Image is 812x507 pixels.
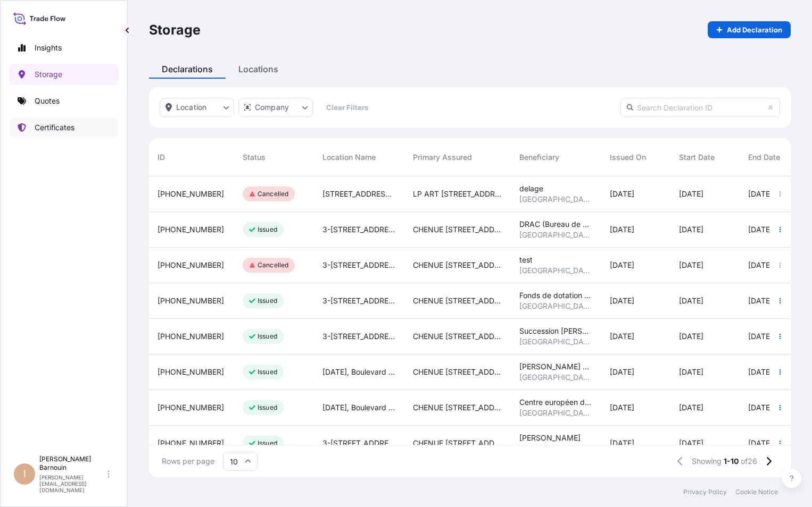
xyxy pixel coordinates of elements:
[748,189,773,199] span: [DATE]
[9,117,119,138] a: Certificates
[322,438,396,449] span: 3-[STREET_ADDRESS]
[519,255,533,265] span: test
[679,260,703,271] span: [DATE]
[610,189,634,199] span: [DATE]
[255,102,289,113] p: Company
[519,152,559,163] span: Beneficiary
[158,152,165,163] span: ID
[519,336,593,347] span: [GEOGRAPHIC_DATA]
[519,301,593,311] span: [GEOGRAPHIC_DATA]
[679,438,703,449] span: [DATE]
[748,367,773,377] span: [DATE]
[748,331,773,342] span: [DATE]
[322,224,396,235] span: 3-[STREET_ADDRESS]
[162,456,214,467] span: Rows per page
[735,488,778,496] a: Cookie Notice
[610,402,634,413] span: [DATE]
[748,152,780,163] span: End Date
[413,438,502,449] span: CHENUE [STREET_ADDRESS]
[326,102,368,113] p: Clear Filters
[243,152,266,163] span: Status
[258,261,288,269] p: Cancelled
[413,189,502,199] span: LP ART [STREET_ADDRESS]
[610,331,634,342] span: [DATE]
[158,438,224,449] span: [PHONE_NUMBER]
[322,152,376,163] span: Location Name
[23,469,26,479] span: I
[158,402,224,413] span: [PHONE_NUMBER]
[519,433,581,443] span: [PERSON_NAME]
[322,402,396,413] span: [DATE], Boulevard Ney
[679,189,703,199] span: [DATE]
[9,37,119,58] a: Insights
[258,403,277,412] p: Issued
[258,297,277,305] p: Issued
[679,367,703,377] span: [DATE]
[413,367,502,377] span: CHENUE [STREET_ADDRESS]
[748,224,773,235] span: [DATE]
[519,219,593,230] span: DRAC (Bureau de Louvois)
[322,367,396,377] span: [DATE], Boulevard Ney
[610,152,646,163] span: Issued On
[35,122,74,133] p: Certificates
[226,60,291,79] div: Locations
[258,368,277,376] p: Issued
[519,397,593,408] span: Centre européen de Musique - CEM
[519,290,593,301] span: Fonds de dotation [PERSON_NAME]
[322,189,396,199] span: [STREET_ADDRESS][PERSON_NAME][PERSON_NAME]
[519,372,593,383] span: [GEOGRAPHIC_DATA]
[35,96,60,106] p: Quotes
[519,443,593,454] span: [GEOGRAPHIC_DATA]
[317,99,377,116] button: Clear Filters
[413,224,502,235] span: CHENUE [STREET_ADDRESS]
[158,295,224,306] span: [PHONE_NUMBER]
[176,102,206,113] p: Location
[258,332,277,341] p: Issued
[683,488,727,496] a: Privacy Policy
[413,152,472,163] span: Primary Assured
[258,225,277,234] p: Issued
[679,295,703,306] span: [DATE]
[610,438,634,449] span: [DATE]
[679,402,703,413] span: [DATE]
[748,402,773,413] span: [DATE]
[158,367,224,377] span: [PHONE_NUMBER]
[413,331,502,342] span: CHENUE [STREET_ADDRESS]
[35,69,62,80] p: Storage
[322,295,396,306] span: 3-[STREET_ADDRESS]
[741,456,757,467] span: of 26
[679,331,703,342] span: [DATE]
[519,408,593,418] span: [GEOGRAPHIC_DATA]
[610,260,634,271] span: [DATE]
[149,21,201,38] p: Storage
[322,331,396,342] span: 3-[STREET_ADDRESS]
[9,90,119,112] a: Quotes
[158,189,224,199] span: [PHONE_NUMBER]
[727,24,782,35] p: Add Declaration
[158,331,224,342] span: [PHONE_NUMBER]
[149,60,226,79] div: Declarations
[160,98,234,117] button: location Filter options
[238,98,313,117] button: distributor Filter options
[158,260,224,271] span: [PHONE_NUMBER]
[748,260,773,271] span: [DATE]
[708,21,791,38] a: Add Declaration
[610,295,634,306] span: [DATE]
[724,456,739,467] span: 1-10
[620,98,780,117] input: Search Declaration ID
[519,194,593,205] span: [GEOGRAPHIC_DATA]
[519,326,593,336] span: Succession [PERSON_NAME]
[679,152,715,163] span: Start Date
[679,224,703,235] span: [DATE]
[35,43,62,53] p: Insights
[39,474,105,493] p: [PERSON_NAME][EMAIL_ADDRESS][DOMAIN_NAME]
[158,224,224,235] span: [PHONE_NUMBER]
[519,265,593,276] span: [GEOGRAPHIC_DATA]
[610,367,634,377] span: [DATE]
[519,183,543,194] span: delage
[748,438,773,449] span: [DATE]
[519,361,593,372] span: [PERSON_NAME] VEIL [PERSON_NAME]
[258,190,288,198] p: Cancelled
